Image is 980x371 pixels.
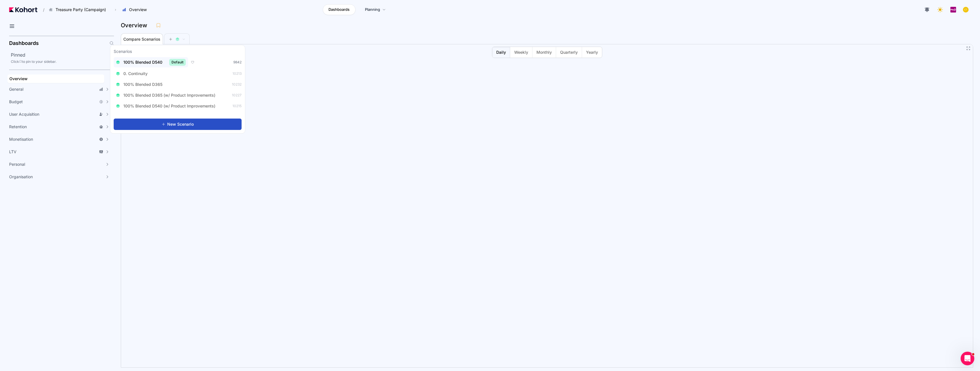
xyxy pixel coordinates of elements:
span: / [38,7,44,13]
img: logo_PlayQ_20230721100321046856.png [950,7,956,13]
h2: Dashboards [9,41,39,46]
button: 0. Continuity [114,69,153,78]
button: Weekly [510,47,532,58]
button: 100% Blended D540Default [114,57,188,67]
span: Retention [9,124,27,130]
button: Monthly [532,47,556,58]
span: General [9,86,23,92]
span: Daily [496,49,506,55]
span: Planning [365,7,380,13]
span: Dashboards [328,7,350,13]
iframe: Intercom live chat [961,352,974,365]
button: New Scenario [114,119,242,130]
h2: Pinned [11,51,114,58]
span: Treasure Party (Campaign) [56,7,106,13]
span: Overview [129,7,147,13]
button: 100% Blended D540 (w/ Product Improvements) [114,101,221,111]
span: Overview [9,76,28,81]
button: Overview [119,5,153,14]
span: 9842 [233,60,242,65]
div: Click to pin to your sidebar. [11,59,114,64]
h3: Scenarios [114,49,132,55]
span: New Scenario [167,121,194,127]
span: 100% Blended D365 [123,82,162,87]
button: Quarterly [556,47,582,58]
span: › [114,7,117,12]
span: 10215 [232,104,242,108]
button: Yearly [582,47,602,58]
span: 10227 [232,93,242,98]
span: Personal [9,161,25,167]
span: 10232 [232,82,242,87]
span: LTV [9,149,17,155]
span: 100% Blended D540 (w/ Product Improvements) [123,103,215,109]
span: Default [169,59,186,66]
span: Monthly [536,49,552,55]
span: 10213 [232,71,242,76]
span: Quarterly [560,49,578,55]
button: 100% Blended D365 (w/ Product Improvements) [114,91,221,100]
button: 100% Blended D365 [114,80,168,89]
h3: Overview [121,22,151,28]
button: Treasure Party (Campaign) [46,5,112,14]
span: Compare Scenarios [123,37,160,41]
span: Monetisation [9,136,33,142]
span: Yearly [586,49,598,55]
img: Kohort logo [9,7,37,12]
span: User Acquisition [9,111,39,117]
span: Weekly [514,49,528,55]
button: Daily [492,47,510,58]
span: Organisation [9,174,33,180]
span: 100% Blended D365 (w/ Product Improvements) [123,92,215,98]
a: Dashboards [323,4,356,15]
a: Overview [7,74,104,83]
span: 0. Continuity [123,71,148,76]
span: Budget [9,99,23,105]
span: 100% Blended D540 [123,59,162,65]
a: Planning [359,4,392,15]
button: Fullscreen [966,46,971,51]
